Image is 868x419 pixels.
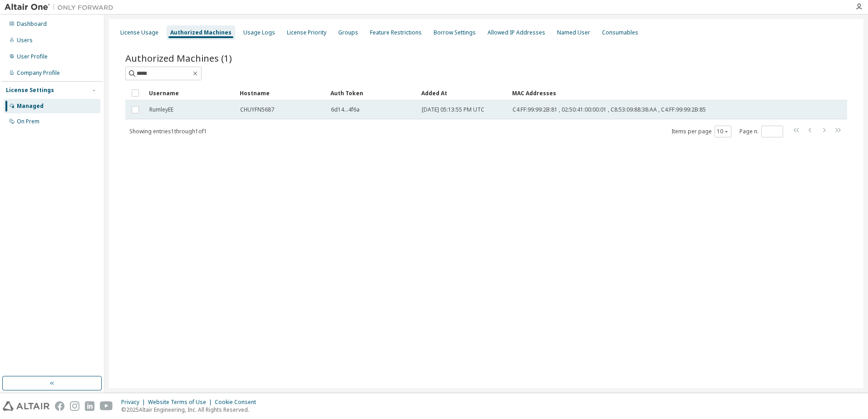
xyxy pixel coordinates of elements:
div: License Settings [6,87,54,94]
div: Named User [557,29,590,36]
div: License Priority [287,29,326,36]
span: Authorized Machines (1) [125,52,232,64]
img: linkedin.svg [85,401,94,411]
div: Cookie Consent [215,399,261,406]
span: Items per page [671,126,731,137]
div: Managed [17,102,44,110]
div: Company Profile [17,69,60,77]
div: Auth Token [330,86,414,100]
img: altair_logo.svg [3,401,49,411]
span: C4:FF:99:99:2B:81 , 02:50:41:00:00:01 , C8:53:09:88:38:AA , C4:FF:99:99:2B:85 [513,106,706,113]
div: Allowed IP Addresses [488,29,545,36]
div: Privacy [121,399,148,406]
button: 10 [717,128,729,135]
div: Groups [338,29,358,36]
span: 6d14...4f6a [331,106,360,113]
span: RumleyEE [149,106,173,113]
img: facebook.svg [55,401,64,411]
span: [DATE] 05:13:55 PM UTC [422,106,484,113]
div: Dashboard [17,20,47,28]
div: License Usage [120,29,158,36]
img: Altair One [5,3,118,12]
div: Usage Logs [243,29,275,36]
div: Borrow Settings [434,29,476,36]
div: User Profile [17,53,48,60]
span: Showing entries 1 through 1 of 1 [129,127,207,135]
div: MAC Addresses [512,86,752,100]
div: Website Terms of Use [148,399,215,406]
span: CHUYFN5687 [240,106,274,113]
div: Added At [421,86,505,100]
div: Feature Restrictions [370,29,422,36]
p: © 2025 Altair Engineering, Inc. All Rights Reserved. [121,406,261,414]
div: Hostname [240,86,323,100]
div: On Prem [17,118,39,125]
div: Username [149,86,232,100]
div: Authorized Machines [170,29,232,36]
div: Users [17,37,33,44]
span: Page n. [740,126,783,137]
img: instagram.svg [70,401,79,411]
img: youtube.svg [100,401,113,411]
div: Consumables [602,29,638,36]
